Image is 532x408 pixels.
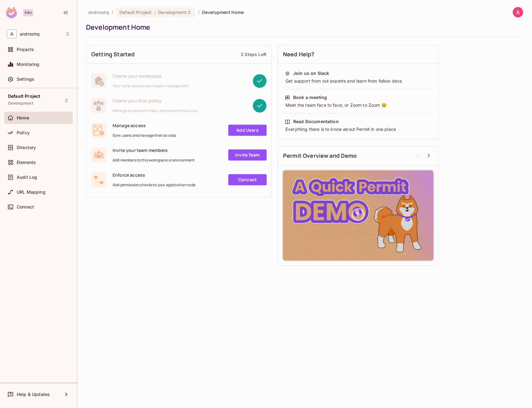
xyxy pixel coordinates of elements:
img: Andrew Camel [513,7,523,17]
div: Meet the team face to face, or Zoom to Zoom 😉 [285,102,431,108]
span: Your home base for permission management [113,84,189,88]
span: Default Project [119,9,152,15]
span: Settings [17,77,34,82]
span: Manage access [113,122,176,128]
div: Book a meeting [293,94,327,101]
span: Add members to this workspace or environment [113,158,195,163]
div: Development Home [86,23,520,32]
a: Connect [228,174,267,185]
span: Development [8,101,33,106]
span: Home [17,115,29,120]
span: Invite your team members [113,147,195,153]
span: Connect [17,204,34,209]
span: Projects [17,47,34,52]
span: Getting Started [91,50,135,58]
span: Elements [17,160,36,165]
div: Read Documentation [293,118,339,125]
div: Pro [23,9,33,16]
img: SReyMgAAAABJRU5ErkJggg== [6,7,17,18]
li: / [112,9,113,15]
span: Help & Updates [17,392,50,397]
span: Development Home [202,9,244,15]
a: Invite Team [228,149,267,161]
div: Join us on Slack [293,70,329,76]
span: Need Help? [283,50,315,58]
span: Default Project [8,94,40,99]
span: Sync users and manage their access [113,133,176,138]
span: Enforce access [113,172,195,178]
span: : [154,10,156,15]
span: Manage access with roles, actions and resources [113,108,198,113]
span: URL Mapping [17,190,45,195]
li: / [198,9,199,15]
span: A [7,29,17,38]
div: 3 Steps Left [241,51,266,57]
span: Directory [17,145,36,150]
span: Workspace: androshq [20,32,40,37]
span: Add permission checks to your application code [113,183,195,187]
span: Create your first policy [113,98,198,104]
span: the active workspace [88,9,109,15]
span: Permit Overview and Demo [283,152,357,160]
div: Get support from out experts and learn from fellow devs [285,78,431,84]
span: Development [158,9,187,15]
div: Everything there is to know about Permit in one place [285,126,431,132]
span: Create your workspace [113,73,189,79]
span: Monitoring [17,62,40,67]
span: Audit Log [17,175,37,180]
a: Add Users [228,125,267,136]
span: Policy [17,130,30,135]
